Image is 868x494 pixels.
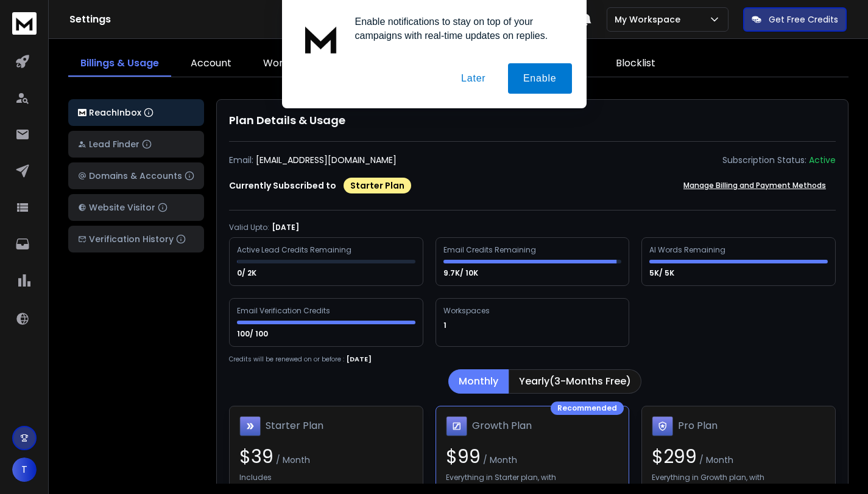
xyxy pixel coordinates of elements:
[237,306,332,316] div: Email Verification Credits
[345,15,572,43] div: Enable notifications to stay on top of your campaigns with real-time updates on replies.
[256,154,397,166] p: [EMAIL_ADDRESS][DOMAIN_NAME]
[68,226,204,252] button: Verification History
[237,245,353,255] div: Active Lead Credits Remaining
[674,173,836,198] button: Manage Billing and Payment Methods
[68,99,204,126] button: ReachInbox
[446,473,556,485] p: Everything in Starter plan, with
[239,444,273,470] span: $ 39
[652,444,697,470] span: $ 299
[229,154,253,166] p: Email:
[443,268,480,278] p: 9.7K/ 10K
[448,369,509,394] button: Monthly
[722,154,806,166] p: Subscription Status:
[652,473,764,485] p: Everything in Growth plan, with
[697,454,733,466] span: / Month
[683,181,826,190] p: Manage Billing and Payment Methods
[809,154,836,166] div: Active
[472,419,532,433] h1: Growth Plan
[652,416,673,437] img: Pro Plan icon
[229,355,344,364] p: Credits will be renewed on or before :
[344,178,411,193] div: Starter Plan
[272,223,299,232] p: [DATE]
[239,473,272,485] p: Includes
[239,416,261,437] img: Starter Plan icon
[68,194,204,221] button: Website Visitor
[237,268,258,278] p: 0/ 2K
[446,444,481,470] span: $ 99
[273,454,310,466] span: / Month
[446,63,501,94] button: Later
[649,268,676,278] p: 5K/ 5K
[481,454,517,466] span: / Month
[443,306,492,316] div: Workspaces
[551,402,624,415] div: Recommended
[678,419,718,433] h1: Pro Plan
[78,109,86,117] img: logo
[347,354,372,364] p: [DATE]
[229,112,836,129] h1: Plan Details & Usage
[237,329,270,339] p: 100/ 100
[443,245,538,255] div: Email Credits Remaining
[509,369,641,394] button: Yearly(3-Months Free)
[229,223,269,232] p: Valid Upto:
[229,179,336,192] p: Currently Subscribed to
[12,457,37,482] button: T
[266,419,323,433] h1: Starter Plan
[649,245,727,255] div: AI Words Remaining
[508,63,572,94] button: Enable
[297,15,345,63] img: notification icon
[68,162,204,189] button: Domains & Accounts
[443,321,448,330] p: 1
[68,131,204,158] button: Lead Finder
[446,416,467,437] img: Growth Plan icon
